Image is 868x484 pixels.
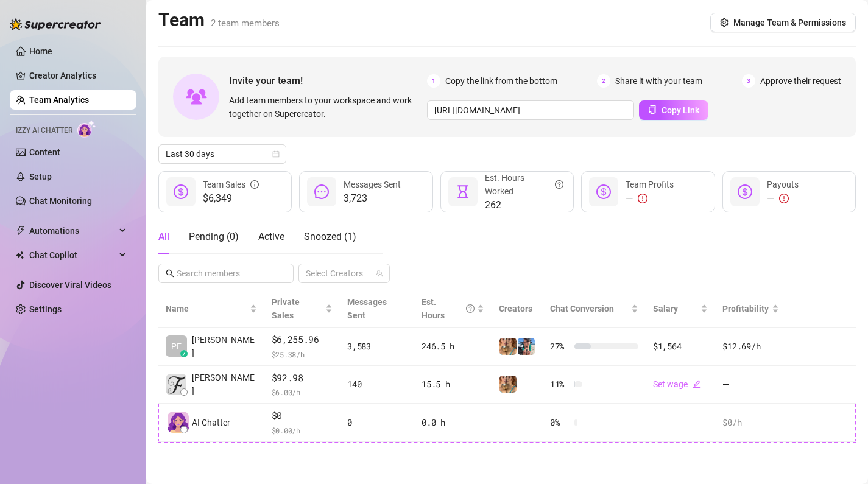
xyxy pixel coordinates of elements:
span: info-circle [250,178,259,191]
span: Salary [653,304,678,314]
span: Izzy AI Chatter [16,125,72,136]
span: dollar-circle [596,184,611,199]
a: Discover Viral Videos [29,280,111,290]
div: $0 /h [722,416,778,429]
span: 3,723 [344,191,401,206]
div: Est. Hours Worked [485,171,563,198]
span: AI Chatter [192,416,230,429]
span: Share it with your team [615,74,702,88]
div: 246.5 h [422,340,484,353]
span: [PERSON_NAME] [192,371,257,398]
span: Name [166,302,247,315]
span: 11 % [550,377,570,391]
a: Setup [29,172,52,181]
img: Faith [499,338,517,355]
div: — [767,191,799,206]
span: Automations [29,221,116,240]
span: thunderbolt [16,226,26,236]
img: izzy-ai-chatter-avatar-DDCN_rTZ.svg [168,412,189,433]
span: Manage Team & Permissions [733,18,846,27]
img: Chat Copilot [16,251,24,259]
span: $ 0.00 /h [272,424,333,437]
div: $1,564 [653,340,708,353]
span: search [166,269,174,278]
span: team [376,270,383,277]
div: Est. Hours [422,295,475,322]
td: — [715,366,786,404]
div: z [180,350,188,357]
button: Copy Link [639,100,708,120]
span: Copy the link from the bottom [445,74,557,88]
span: exclamation-circle [779,194,789,203]
span: $6,349 [203,191,259,206]
div: All [158,230,169,244]
a: Settings [29,304,62,314]
span: Chat Copilot [29,245,116,265]
span: hourglass [456,184,470,199]
span: dollar-circle [174,184,188,199]
span: $ 6.00 /h [272,386,333,398]
h2: Team [158,9,280,32]
span: Active [258,231,284,242]
span: copy [648,105,657,114]
th: Name [158,290,264,328]
img: AI Chatter [77,120,96,138]
span: $6,255.96 [272,332,333,347]
span: Invite your team! [229,73,427,88]
div: 0 [347,416,407,429]
span: 27 % [550,340,570,353]
span: $92.98 [272,371,333,385]
div: 0.0 h [422,416,484,429]
span: $ 25.38 /h [272,348,333,360]
span: question-circle [555,171,563,198]
a: Chat Monitoring [29,196,92,206]
span: $0 [272,409,333,423]
span: message [314,184,329,199]
span: 1 [427,74,440,88]
span: Messages Sent [344,180,401,189]
span: Profitability [722,304,769,314]
span: Payouts [767,180,799,189]
span: Team Profits [626,180,674,189]
a: Team Analytics [29,95,89,105]
a: Home [29,46,52,56]
div: Team Sales [203,178,259,191]
a: Set wageedit [653,379,701,389]
span: Approve their request [760,74,841,88]
span: [PERSON_NAME] [192,333,257,360]
img: Faith [518,338,535,355]
input: Search members [177,267,277,280]
th: Creators [492,290,543,328]
iframe: Intercom live chat [827,443,856,472]
span: setting [720,18,729,27]
span: Snoozed ( 1 ) [304,231,356,242]
span: 262 [485,198,563,212]
span: Last 30 days [166,145,279,163]
span: Copy Link [662,105,699,115]
div: 15.5 h [422,377,484,391]
span: edit [693,380,701,388]
span: exclamation-circle [638,194,647,203]
span: PE [171,340,182,353]
a: Creator Analytics [29,66,127,85]
span: 3 [742,74,755,88]
div: — [626,191,674,206]
span: 0 % [550,416,570,429]
button: Manage Team & Permissions [710,13,856,32]
span: calendar [272,150,280,158]
span: Private Sales [272,297,300,320]
div: 3,583 [347,340,407,353]
img: Faith [499,376,517,393]
div: 140 [347,377,407,391]
div: $12.69 /h [722,340,778,353]
span: 2 [597,74,610,88]
span: question-circle [466,295,475,322]
span: Chat Conversion [550,304,614,314]
span: Messages Sent [347,297,387,320]
img: logo-BBDzfeDw.svg [10,18,101,30]
a: Content [29,147,60,157]
div: Pending ( 0 ) [189,230,239,244]
span: dollar-circle [738,184,752,199]
span: 2 team members [211,18,280,29]
span: Add team members to your workspace and work together on Supercreator. [229,94,422,121]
